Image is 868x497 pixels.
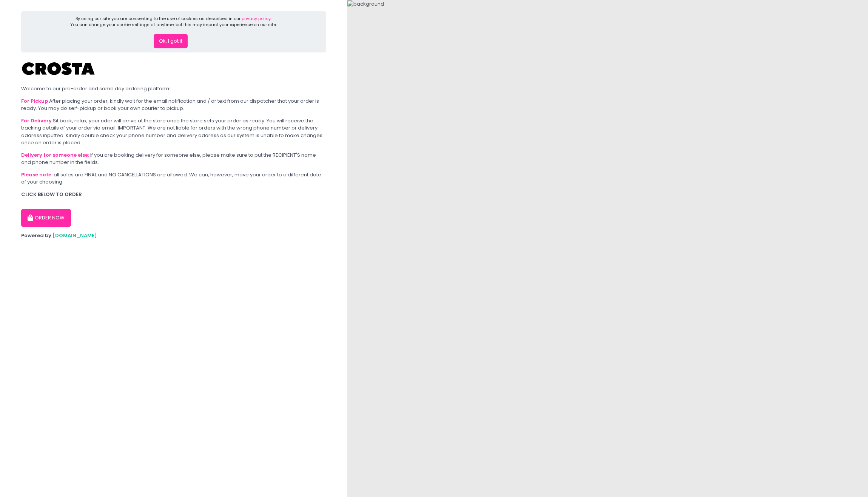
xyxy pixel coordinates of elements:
[52,232,97,239] a: [DOMAIN_NAME]
[21,209,71,227] button: ORDER NOW
[21,85,326,93] div: Welcome to our pre-order and same day ordering platform!
[21,97,48,105] b: For Pickup
[21,171,52,178] b: Please note:
[21,97,326,112] div: After placing your order, kindly wait for the email notification and / or text from our dispatche...
[21,171,326,186] div: all sales are FINAL and NO CANCELLATIONS are allowed. We can, however, move your order to a diffe...
[21,151,89,159] b: Delivery for someone else:
[154,34,188,48] button: Ok, I got it
[347,0,384,8] img: background
[21,117,52,124] b: For Delivery
[70,15,277,28] div: By using our site you are consenting to the use of cookies as described in our You can change you...
[21,232,326,239] div: Powered by
[21,117,326,147] div: Sit back, relax, your rider will arrive at the store once the store sets your order as ready. You...
[21,57,97,80] img: Crosta Pizzeria
[21,151,326,166] div: If you are booking delivery for someone else, please make sure to put the RECIPIENT'S name and ph...
[21,191,326,198] div: CLICK BELOW TO ORDER
[242,15,271,22] a: privacy policy.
